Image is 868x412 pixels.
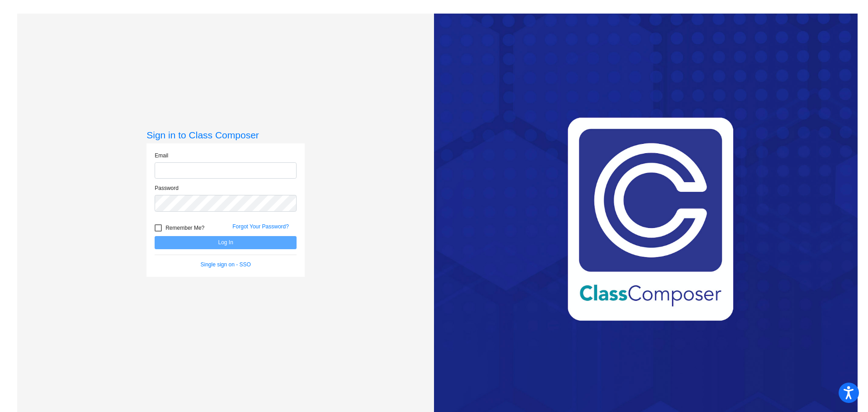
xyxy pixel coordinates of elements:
h3: Sign in to Class Composer [146,129,305,141]
label: Email [155,152,168,160]
a: Forgot Your Password? [232,223,289,230]
label: Password [155,184,179,192]
span: Remember Me? [165,223,204,233]
a: Single sign on - SSO [201,261,251,268]
button: Log In [155,236,297,249]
